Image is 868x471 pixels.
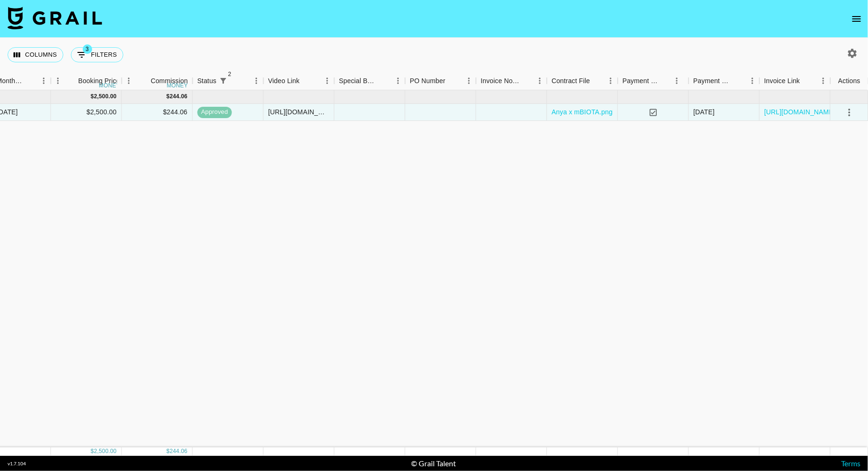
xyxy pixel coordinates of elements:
[335,72,405,90] div: Special Booking Type
[552,107,613,117] a: Anya x mBIOTA.png
[8,461,26,467] div: v 1.7.104
[65,74,78,87] button: Sort
[99,83,120,88] div: money
[689,72,760,90] div: Payment Sent Date
[590,74,603,87] button: Sort
[198,72,217,90] div: Status
[216,74,230,87] button: Show filters
[122,104,193,121] div: $244.06
[842,104,858,120] button: select merge strategy
[765,107,836,117] a: [URL][DOMAIN_NAME]
[746,74,760,88] button: Menu
[37,74,51,88] button: Menu
[51,74,65,88] button: Menu
[170,447,188,455] div: 244.06
[760,72,831,90] div: Invoice Link
[838,72,860,90] div: Actions
[167,447,170,455] div: $
[94,93,117,101] div: 2,500.00
[320,74,335,88] button: Menu
[476,72,547,90] div: Invoice Notes
[249,74,264,88] button: Menu
[138,74,151,87] button: Sort
[8,47,63,62] button: Select columns
[71,47,123,62] button: Show filters
[462,74,476,88] button: Menu
[167,83,188,88] div: money
[198,108,232,117] span: approved
[405,72,476,90] div: PO Number
[841,459,860,468] a: Terms
[122,74,136,88] button: Menu
[552,72,590,90] div: Contract File
[694,107,715,117] div: 02/10/2025
[533,74,547,88] button: Menu
[660,74,673,87] button: Sort
[604,74,618,88] button: Menu
[94,447,117,455] div: 2,500.00
[411,459,456,468] div: © Grail Talent
[264,72,335,90] div: Video Link
[847,9,866,28] button: open drawer
[151,72,188,90] div: Commission
[547,72,618,90] div: Contract File
[520,74,533,87] button: Sort
[78,72,120,90] div: Booking Price
[24,74,37,87] button: Sort
[410,72,446,90] div: PO Number
[167,93,170,101] div: $
[8,7,102,29] img: Grail Talent
[446,74,459,87] button: Sort
[732,74,746,87] button: Sort
[91,93,94,101] div: $
[170,93,188,101] div: 244.06
[216,74,230,87] div: 2 active filters
[765,72,800,90] div: Invoice Link
[623,72,660,90] div: Payment Sent
[481,72,520,90] div: Invoice Notes
[225,69,234,79] span: 2
[268,72,300,90] div: Video Link
[339,72,378,90] div: Special Booking Type
[91,447,94,455] div: $
[51,104,122,121] div: $2,500.00
[800,74,813,87] button: Sort
[268,107,329,117] div: https://www.instagram.com/p/DO_cVQADvj2/?hl=en
[694,72,732,90] div: Payment Sent Date
[816,74,831,88] button: Menu
[230,74,243,87] button: Sort
[83,44,92,54] span: 3
[300,74,313,87] button: Sort
[670,74,684,88] button: Menu
[378,74,391,87] button: Sort
[391,74,405,88] button: Menu
[193,72,264,90] div: Status
[618,72,689,90] div: Payment Sent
